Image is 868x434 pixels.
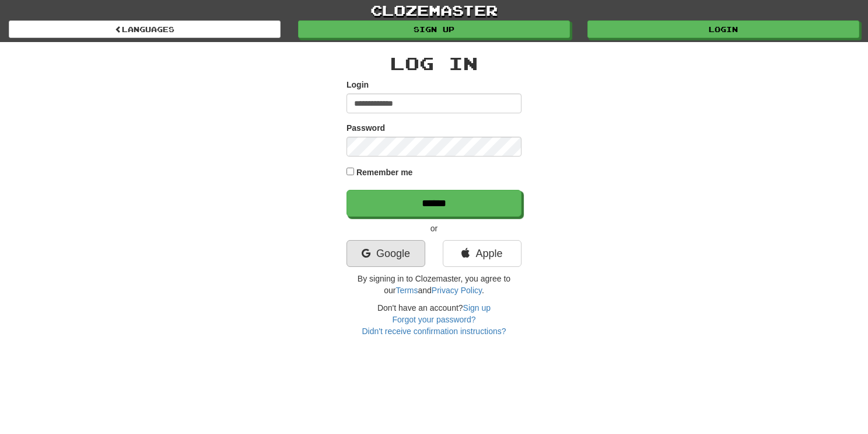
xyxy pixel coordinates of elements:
[346,273,521,296] p: By signing in to Clozemaster, you agree to our and .
[443,240,521,267] a: Apple
[346,302,521,337] div: Don't have an account?
[346,79,369,91] label: Login
[346,240,425,267] a: Google
[346,223,521,234] p: or
[587,20,859,38] a: Login
[395,286,418,295] a: Terms
[463,303,491,313] a: Sign up
[392,315,475,324] a: Forgot your password?
[346,54,521,73] h2: Log In
[362,327,506,336] a: Didn't receive confirmation instructions?
[356,166,413,178] label: Remember me
[9,20,281,38] a: Languages
[346,122,385,134] label: Password
[298,20,570,38] a: Sign up
[432,286,482,295] a: Privacy Policy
